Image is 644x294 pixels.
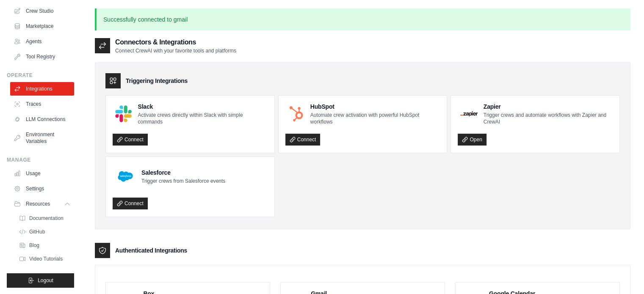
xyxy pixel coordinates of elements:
span: Logout [38,277,53,284]
a: Video Tutorials [15,253,74,265]
button: Logout [7,273,74,288]
img: Slack Logo [115,105,132,122]
a: Tool Registry [10,50,74,63]
p: Activate crews directly within Slack with simple commands [138,112,267,125]
img: Zapier Logo [460,111,477,116]
a: Marketplace [10,19,74,33]
a: Agents [10,35,74,48]
a: Settings [10,182,74,195]
div: Manage [7,157,74,163]
span: Video Tutorials [29,256,63,262]
p: Connect CrewAI with your favorite tools and platforms [115,47,236,54]
img: HubSpot Logo [288,105,304,122]
h4: Salesforce [141,168,225,177]
a: Environment Variables [10,128,74,148]
a: Connect [285,134,321,146]
a: GitHub [15,226,74,238]
a: Blog [15,239,74,251]
a: Crew Studio [10,4,74,18]
h4: Slack [138,102,267,111]
button: Resources [10,197,74,211]
iframe: Chat Widget [602,253,644,294]
span: Documentation [29,215,64,222]
p: Trigger crews and automate workflows with Zapier and CrewAI [484,112,613,125]
div: Operate [7,72,74,79]
a: Documentation [15,212,74,224]
a: Integrations [10,82,74,96]
span: Blog [29,242,39,249]
a: Connect [113,134,148,146]
img: Salesforce Logo [115,166,135,187]
a: Traces [10,97,74,111]
h2: Connectors & Integrations [115,37,236,47]
p: Successfully connected to gmail [95,8,630,30]
h3: Authenticated Integrations [115,246,187,255]
p: Automate crew activation with powerful HubSpot workflows [310,112,440,125]
h3: Triggering Integrations [126,77,188,85]
h4: HubSpot [310,102,440,111]
span: GitHub [29,228,45,235]
span: Resources [26,201,50,207]
a: Connect [113,198,148,209]
a: Open [458,134,486,146]
h4: Zapier [484,102,613,111]
a: LLM Connections [10,113,74,126]
a: Usage [10,167,74,180]
p: Trigger crews from Salesforce events [141,178,225,184]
